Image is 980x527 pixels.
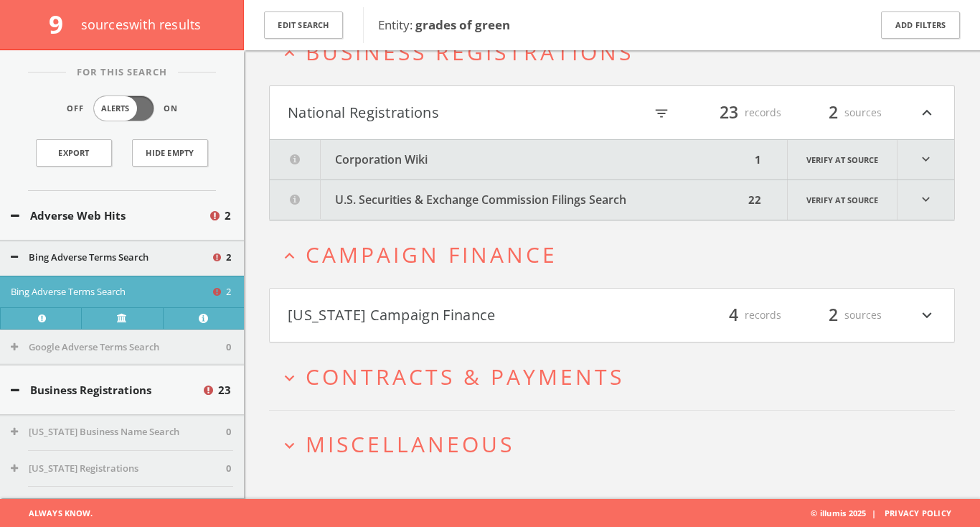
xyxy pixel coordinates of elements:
span: On [164,103,178,115]
button: National Registrations [288,101,612,125]
span: | [866,508,882,518]
span: Entity: [378,17,510,33]
span: 2 [822,302,844,327]
button: Hide Empty [132,139,208,167]
div: records [695,303,781,327]
span: 2 [226,251,231,265]
div: 22 [744,180,765,220]
button: Adverse Web Hits [11,207,208,224]
button: expand_lessBusiness Registrations [280,40,955,64]
button: Add Filters [881,11,960,39]
i: expand_more [280,368,299,388]
i: expand_more [280,436,299,455]
a: Verify at source [81,307,162,329]
span: Contracts & Payments [306,362,624,391]
span: Campaign Finance [306,240,557,269]
div: sources [796,303,882,327]
span: 0 [226,425,231,439]
span: 23 [218,382,231,398]
span: 2 [226,285,231,299]
button: Business Registrations [11,382,202,398]
i: expand_more [897,140,954,179]
button: expand_moreContracts & Payments [280,365,955,388]
span: Off [67,103,84,115]
span: source s with results [81,16,202,33]
a: Export [36,139,112,167]
a: Verify at source [787,180,897,220]
i: expand_less [280,246,299,266]
span: 2 [225,207,231,224]
button: Corporation Wiki [270,140,750,179]
span: 9 [49,7,75,41]
a: Privacy Policy [885,508,951,518]
span: 0 [226,498,231,512]
span: 0 [226,462,231,476]
i: expand_more [918,303,936,327]
button: [US_STATE] Campaign Finance [288,303,612,327]
button: U.S. Securities & Exchange Commission Filings Search [270,180,744,220]
i: expand_more [897,180,954,220]
button: expand_moreMiscellaneous [280,432,955,456]
a: Verify at source [787,140,897,179]
i: expand_less [918,101,936,125]
i: expand_less [280,44,299,63]
button: Google Adverse Terms Search [11,340,226,355]
div: sources [796,101,882,125]
span: 4 [722,302,745,327]
span: 0 [226,340,231,355]
b: grades of green [415,17,510,33]
div: 1 [750,140,765,179]
button: [US_STATE] Business Name Search [11,425,226,439]
span: Miscellaneous [306,429,514,459]
i: filter_list [654,106,669,121]
span: Business Registrations [306,37,633,67]
span: 2 [822,100,844,125]
div: records [695,101,781,125]
button: Bing Adverse Terms Search [11,251,211,265]
button: [US_STATE] Registrations [11,462,226,476]
span: For This Search [66,65,178,80]
button: expand_lessCampaign Finance [280,243,955,266]
span: 23 [713,100,745,125]
button: [US_STATE] Registrations [11,498,226,512]
button: Edit Search [264,11,343,39]
button: Bing Adverse Terms Search [11,285,211,299]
